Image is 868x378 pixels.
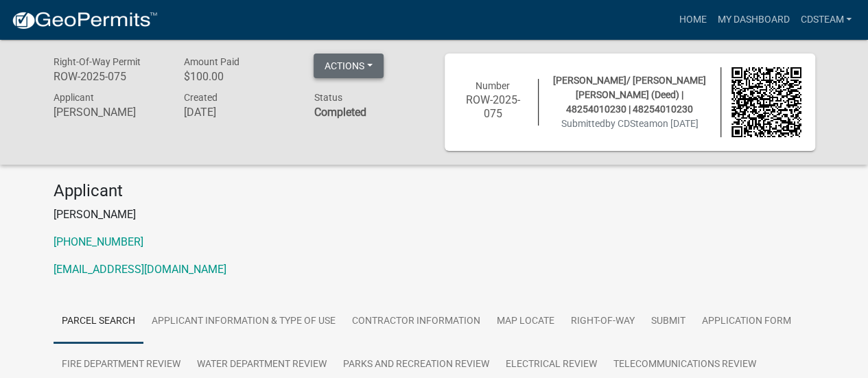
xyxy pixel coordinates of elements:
[54,92,94,103] span: Applicant
[54,56,141,67] span: Right-Of-Way Permit
[643,300,694,344] a: Submit
[314,106,366,119] strong: Completed
[795,7,857,33] a: CDSteam
[183,56,239,67] span: Amount Paid
[605,118,657,129] span: by CDSteam
[563,300,643,344] a: Right-of-Way
[476,80,510,91] span: Number
[54,300,143,344] a: Parcel search
[344,300,489,344] a: Contractor Information
[54,181,815,201] h4: Applicant
[489,300,563,344] a: Map Locate
[712,7,795,33] a: My Dashboard
[183,106,293,119] h6: [DATE]
[561,118,699,129] span: Submitted on [DATE]
[54,263,226,276] a: [EMAIL_ADDRESS][DOMAIN_NAME]
[553,75,706,115] span: [PERSON_NAME]/ [PERSON_NAME] [PERSON_NAME] (Deed) | 48254010230 | 48254010230
[54,70,163,83] h6: ROW-2025-075
[314,54,384,78] button: Actions
[458,93,528,119] h6: ROW-2025-075
[54,206,815,223] p: [PERSON_NAME]
[143,300,344,344] a: Applicant Information & Type of Use
[314,92,342,103] span: Status
[183,92,217,103] span: Created
[694,300,799,344] a: Application Form
[183,70,293,83] h6: $100.00
[54,235,143,248] a: [PHONE_NUMBER]
[673,7,712,33] a: Home
[54,106,163,119] h6: [PERSON_NAME]
[731,67,801,137] img: QR code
